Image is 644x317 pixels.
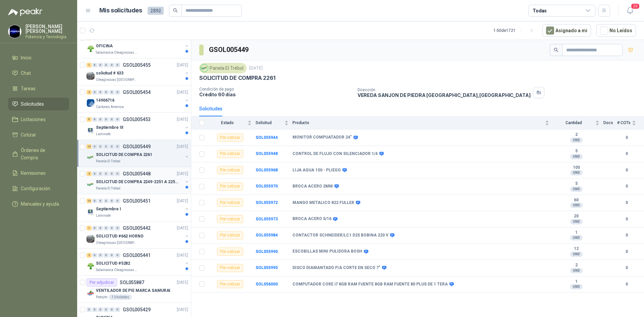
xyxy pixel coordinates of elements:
[553,198,599,203] b: 60
[96,131,111,137] p: Laminate
[109,199,114,203] div: 0
[201,64,208,72] img: Company Logo
[21,116,46,123] span: Licitaciones
[123,117,151,122] p: GSOL005453
[256,217,278,221] b: SOL055973
[177,279,188,286] p: [DATE]
[87,143,190,164] a: 10 0 0 0 0 0 GSOL005449[DATE] Company LogoSOLICITUD DE COMPRA 2261Panela El Trébol
[115,117,120,122] div: 0
[570,138,583,143] div: UND
[173,8,178,13] span: search
[104,144,109,149] div: 0
[617,281,636,287] b: 0
[104,199,109,203] div: 0
[553,279,599,284] b: 1
[115,144,120,149] div: 0
[115,307,120,312] div: 0
[553,246,599,252] b: 12
[87,278,117,286] div: Por adjudicar
[96,179,179,185] p: SOLICITUD DE COMPRA 2249-2251 A 2256-2258 Y 2262
[92,307,97,312] div: 0
[96,50,138,55] p: Salamanca Oleaginosas SAS
[292,116,553,129] th: Producto
[98,307,103,312] div: 0
[292,135,352,140] b: MONITOR COMPUATADOR 24"
[570,284,583,289] div: UND
[177,225,188,231] p: [DATE]
[177,144,188,150] p: [DATE]
[92,226,97,230] div: 0
[115,226,120,230] div: 0
[96,260,130,267] p: SOLICITUD #5282
[87,90,92,95] div: 2
[98,63,103,67] div: 0
[177,307,188,313] p: [DATE]
[99,6,142,15] h1: Mis solicitudes
[92,144,97,149] div: 0
[217,215,243,223] div: Por cotizar
[21,200,59,208] span: Manuales y ayuda
[217,150,243,158] div: Por cotizar
[96,159,120,164] p: Panela El Trébol
[256,249,278,254] a: SOL055990
[92,63,97,67] div: 0
[123,90,151,95] p: GSOL005454
[104,171,109,176] div: 0
[553,263,599,268] b: 2
[123,253,151,258] p: GSOL005441
[115,253,120,258] div: 0
[553,181,599,187] b: 5
[104,307,109,312] div: 0
[292,282,448,287] b: COMPUTADOR CORE i7 8GB RAM FUENTE 8GB RAM FUENTE 80 PLUS DE 1 TERA
[8,128,69,141] a: Cotizar
[256,184,278,189] a: SOL055970
[177,252,188,259] p: [DATE]
[96,97,114,104] p: 14906716
[87,61,190,83] a: 1 0 0 0 0 0 GSOL005455[DATE] Company Logosolicitud # 633Oleaginosas [GEOGRAPHIC_DATA]
[217,166,243,174] div: Por cotizar
[256,282,278,286] b: SOL056000
[358,92,531,98] p: VEREDA SANJON DE PIEDRA [GEOGRAPHIC_DATA] , [GEOGRAPHIC_DATA]
[87,144,92,149] div: 10
[256,168,278,172] a: SOL055968
[199,87,352,92] p: Condición de pago
[209,116,256,129] th: Estado
[256,151,278,156] b: SOL055948
[87,63,92,67] div: 1
[617,135,636,141] b: 0
[209,120,246,125] span: Estado
[87,289,95,297] img: Company Logo
[177,89,188,96] p: [DATE]
[8,167,69,179] a: Remisiones
[256,265,278,270] a: SOL055995
[8,144,69,164] a: Órdenes de Compra
[87,251,190,273] a: 2 0 0 0 0 0 GSOL005441[DATE] Company LogoSOLICITUD #5282Salamanca Oleaginosas SAS
[617,249,636,255] b: 0
[123,36,151,40] p: GSOL005459
[217,264,243,272] div: Por cotizar
[209,45,250,55] h3: GSOL005449
[199,63,247,73] div: Panela El Trébol
[21,69,31,77] span: Chat
[199,74,275,82] p: SOLICITUD DE COMPRA 2261
[21,169,46,177] span: Remisiones
[92,199,97,203] div: 0
[217,280,243,288] div: Por cotizar
[96,152,152,158] p: SOLICITUD DE COMPRA 2261
[8,182,69,195] a: Configuración
[115,199,120,203] div: 0
[109,63,114,67] div: 0
[249,65,263,71] p: [DATE]
[553,120,594,125] span: Cantidad
[554,48,558,52] span: search
[596,24,636,37] button: No Leídos
[256,116,292,129] th: Solicitud
[292,216,331,222] b: BROCA ACERO 5/16
[199,105,222,112] div: Solicitudes
[617,167,636,173] b: 0
[87,45,95,53] img: Company Logo
[87,199,92,203] div: 10
[493,25,537,36] div: 1 - 50 de 1721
